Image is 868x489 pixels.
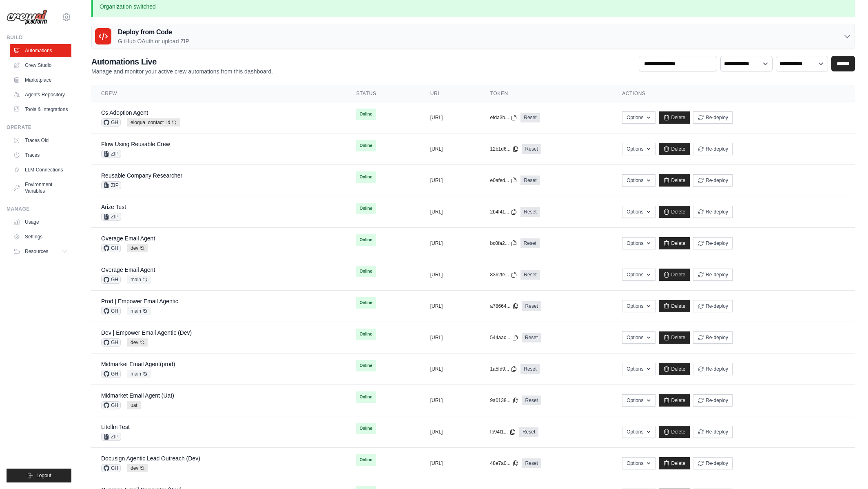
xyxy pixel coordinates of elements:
span: Online [356,140,375,151]
a: Delete [659,300,690,312]
th: Actions [612,85,855,102]
span: Online [356,109,375,120]
button: Options [622,206,655,218]
a: Delete [659,394,690,407]
span: Online [356,423,375,434]
button: Re-deploy [693,426,733,438]
span: ZIP [101,213,121,221]
h3: Deploy from Code [118,27,189,37]
button: Options [622,237,655,249]
button: 2b4f41... [490,209,518,215]
span: GH [101,338,121,347]
span: uat [127,401,141,409]
a: Dev | Empower Email Agentic (Dev) [101,329,192,336]
th: Status [346,85,420,102]
span: Online [356,203,375,214]
button: 1a5fd9... [490,366,518,372]
a: Overage Email Agent [101,235,155,242]
span: GH [101,307,121,315]
button: Options [622,426,655,438]
span: Online [356,329,375,340]
span: ZIP [101,150,121,158]
button: Options [622,394,655,407]
a: Settings [10,230,71,243]
a: Reset [520,207,540,217]
span: Online [356,171,375,183]
span: Online [356,297,375,309]
a: Reset [520,364,540,374]
a: Delete [659,143,690,155]
span: Resources [25,248,48,255]
button: Re-deploy [693,206,733,218]
span: GH [101,244,121,252]
button: Options [622,111,655,124]
span: main [127,307,151,315]
button: 8362fe... [490,271,518,278]
a: Midmarket Email Agent(prod) [101,361,175,367]
a: Traces [10,149,71,162]
a: Delete [659,237,690,249]
a: Reset [522,144,541,154]
button: Options [622,174,655,187]
a: Reset [522,333,541,342]
button: Re-deploy [693,394,733,407]
a: Environment Variables [10,178,71,198]
a: Delete [659,363,690,375]
button: Re-deploy [693,174,733,187]
a: Reset [522,396,541,405]
span: GH [101,464,121,472]
div: Manage [7,206,71,212]
a: Cs Adoption Agent [101,109,148,116]
button: Options [622,363,655,375]
button: Options [622,331,655,344]
button: Re-deploy [693,457,733,469]
button: Options [622,300,655,312]
span: dev [127,338,148,347]
button: Re-deploy [693,111,733,124]
a: Docusign Agentic Lead Outreach (Dev) [101,455,200,462]
span: ZIP [101,181,121,189]
span: ZIP [101,433,121,441]
iframe: Chat Widget [827,450,868,489]
h2: Automations Live [91,56,273,67]
a: Delete [659,111,690,124]
span: eloqua_contact_id [127,118,180,127]
div: Operate [7,124,71,131]
span: dev [127,464,148,472]
span: Online [356,266,375,277]
span: Logout [36,472,51,479]
a: Overage Email Agent [101,267,155,273]
span: main [127,276,151,284]
button: fb94f1... [490,429,516,435]
button: Re-deploy [693,331,733,344]
button: a78664... [490,303,519,309]
button: Resources [10,245,71,258]
span: GH [101,276,121,284]
button: 544aac... [490,334,518,341]
button: 12b1d6... [490,146,519,152]
th: Token [480,85,613,102]
img: Logo [7,9,47,25]
span: GH [101,401,121,409]
a: Reset [520,113,540,122]
span: Online [356,234,375,246]
a: Delete [659,206,690,218]
span: GH [101,118,121,127]
div: Build [7,34,71,41]
button: Re-deploy [693,237,733,249]
button: Re-deploy [693,300,733,312]
button: efda3b... [490,114,518,121]
a: Agents Repository [10,88,71,101]
p: GitHub OAuth or upload ZIP [118,37,189,45]
a: Automations [10,44,71,57]
button: Re-deploy [693,269,733,281]
button: Re-deploy [693,363,733,375]
button: bc0fa2... [490,240,517,247]
a: Reset [519,427,538,437]
th: URL [421,85,480,102]
button: Options [622,269,655,281]
p: Manage and monitor your active crew automations from this dashboard. [91,67,273,76]
span: GH [101,370,121,378]
span: Online [356,454,375,466]
button: Logout [7,469,71,482]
